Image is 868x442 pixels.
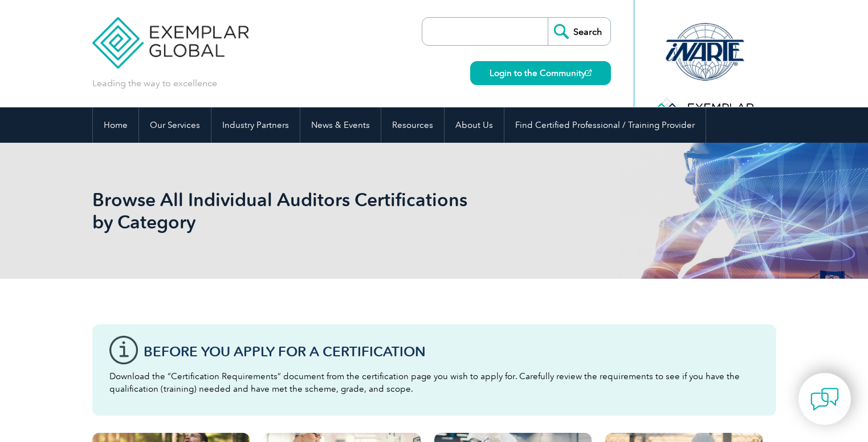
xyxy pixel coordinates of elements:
[810,385,839,413] img: contact-chat.png
[109,370,759,395] p: Download the “Certification Requirements” document from the certification page you wish to apply ...
[504,107,706,143] a: Find Certified Professional / Training Provider
[470,61,611,85] a: Login to the Community
[93,107,138,143] a: Home
[139,107,211,143] a: Our Services
[585,70,592,76] img: open_square.png
[548,18,610,45] input: Search
[381,107,444,143] a: Resources
[144,344,759,359] h3: Before You Apply For a Certification
[92,188,530,233] h1: Browse All Individual Auditors Certifications by Category
[92,77,217,90] p: Leading the way to excellence
[211,107,300,143] a: Industry Partners
[300,107,381,143] a: News & Events
[445,107,504,143] a: About Us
